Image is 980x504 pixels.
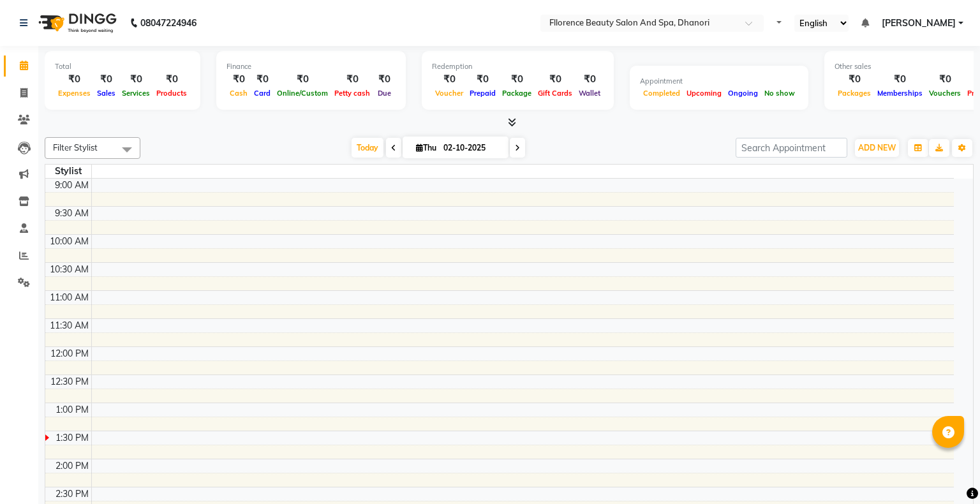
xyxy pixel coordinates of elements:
div: ₹0 [432,72,466,87]
div: ₹0 [94,72,119,87]
span: No show [761,89,798,98]
b: 08047224946 [140,5,197,41]
div: ₹0 [153,72,190,87]
div: 10:00 AM [47,235,91,248]
div: 1:30 PM [53,431,91,445]
span: Due [375,89,394,98]
span: ADD NEW [858,143,896,152]
div: 11:30 AM [47,319,91,332]
div: ₹0 [119,72,153,87]
div: 12:30 PM [48,375,91,389]
span: Package [499,89,535,98]
div: 9:00 AM [52,179,91,192]
div: ₹0 [535,72,575,87]
div: 10:30 AM [47,263,91,276]
div: ₹0 [926,72,964,87]
div: Stylist [45,165,91,178]
div: 1:00 PM [53,403,91,417]
div: ₹0 [874,72,926,87]
span: Expenses [55,89,94,98]
div: ₹0 [55,72,94,87]
div: Finance [226,61,396,72]
div: ₹0 [835,72,874,87]
span: Vouchers [926,89,964,98]
span: Thu [413,143,440,152]
button: ADD NEW [855,139,899,157]
span: Voucher [432,89,466,98]
span: Today [352,138,383,158]
div: ₹0 [466,72,499,87]
span: Services [119,89,153,98]
span: Memberships [874,89,926,98]
div: Appointment [640,76,798,87]
div: ₹0 [575,72,604,87]
span: Upcoming [683,89,725,98]
span: Prepaid [466,89,499,98]
span: Cash [226,89,251,98]
span: Products [153,89,190,98]
span: Ongoing [725,89,761,98]
span: [PERSON_NAME] [882,17,956,30]
img: logo [33,5,120,41]
span: Online/Custom [274,89,331,98]
input: 2025-10-02 [440,138,503,158]
div: 12:00 PM [48,347,91,360]
input: Search Appointment [736,138,847,158]
div: 11:00 AM [47,291,91,304]
div: ₹0 [499,72,535,87]
div: ₹0 [226,72,251,87]
div: ₹0 [274,72,331,87]
span: Completed [640,89,683,98]
span: Gift Cards [535,89,575,98]
span: Card [251,89,274,98]
span: Packages [835,89,874,98]
span: Filter Stylist [53,142,98,152]
div: 9:30 AM [52,207,91,220]
span: Petty cash [331,89,373,98]
div: ₹0 [373,72,396,87]
div: 2:00 PM [53,459,91,473]
div: Redemption [432,61,604,72]
span: Wallet [575,89,604,98]
div: Total [55,61,190,72]
span: Sales [94,89,119,98]
div: ₹0 [251,72,274,87]
div: ₹0 [331,72,373,87]
div: 2:30 PM [53,487,91,501]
